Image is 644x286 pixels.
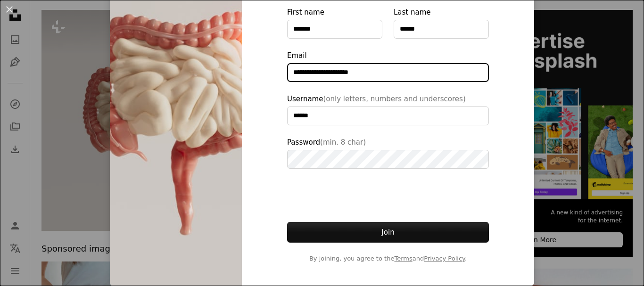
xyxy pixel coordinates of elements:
button: Join [287,222,489,243]
input: Email [287,63,489,82]
label: Last name [394,7,489,39]
span: By joining, you agree to the and . [287,254,489,263]
input: Last name [394,20,489,39]
a: Privacy Policy [424,255,465,262]
label: Password [287,137,489,169]
input: Username(only letters, numbers and underscores) [287,106,489,125]
label: Username [287,93,489,125]
a: Terms [394,255,412,262]
span: (min. 8 char) [320,138,366,147]
label: Email [287,50,489,82]
label: First name [287,7,382,39]
input: First name [287,20,382,39]
input: Password(min. 8 char) [287,150,489,169]
span: (only letters, numbers and underscores) [323,95,465,103]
